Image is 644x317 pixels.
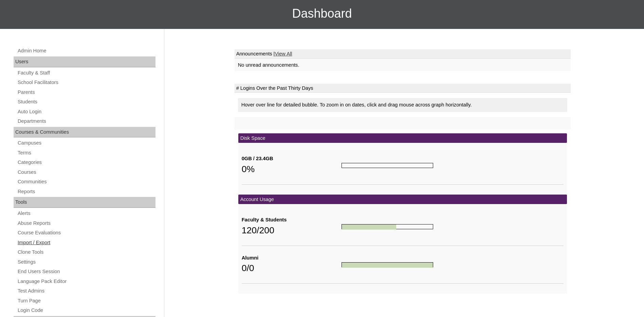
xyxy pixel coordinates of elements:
[17,149,155,157] a: Terms
[17,187,155,196] a: Reports
[238,195,567,204] td: Account Usage
[14,127,155,138] div: Courses & Communities
[235,59,571,71] td: No unread announcements.
[242,155,342,162] div: 0GB / 23.4GB
[14,197,155,208] div: Tools
[17,88,155,97] a: Parents
[242,261,342,275] div: 0/0
[235,84,571,93] td: # Logins Over the Past Thirty Days
[17,98,155,106] a: Students
[17,219,155,228] a: Abuse Reports
[242,162,342,176] div: 0%
[17,117,155,126] a: Departments
[235,49,571,59] td: Announcements |
[275,51,292,56] a: View All
[238,133,567,143] td: Disk Space
[17,248,155,256] a: Clone Tools
[17,178,155,186] a: Communities
[17,258,155,266] a: Settings
[17,139,155,147] a: Campuses
[17,47,155,55] a: Admin Home
[242,216,342,223] div: Faculty & Students
[17,158,155,167] a: Categories
[17,229,155,237] a: Course Evaluations
[17,209,155,218] a: Alerts
[17,306,155,315] a: Login Code
[17,297,155,305] a: Turn Page
[17,287,155,295] a: Test Admins
[17,277,155,286] a: Language Pack Editor
[17,78,155,87] a: School Facilitators
[17,238,155,247] a: Import / Export
[14,56,155,67] div: Users
[17,168,155,177] a: Courses
[17,69,155,77] a: Faculty & Staff
[17,107,155,116] a: Auto Login
[242,223,342,237] div: 120/200
[242,254,342,262] div: Alumni
[17,267,155,276] a: End Users Session
[238,98,567,112] div: Hover over line for detailed bubble. To zoom in on dates, click and drag mouse across graph horiz...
